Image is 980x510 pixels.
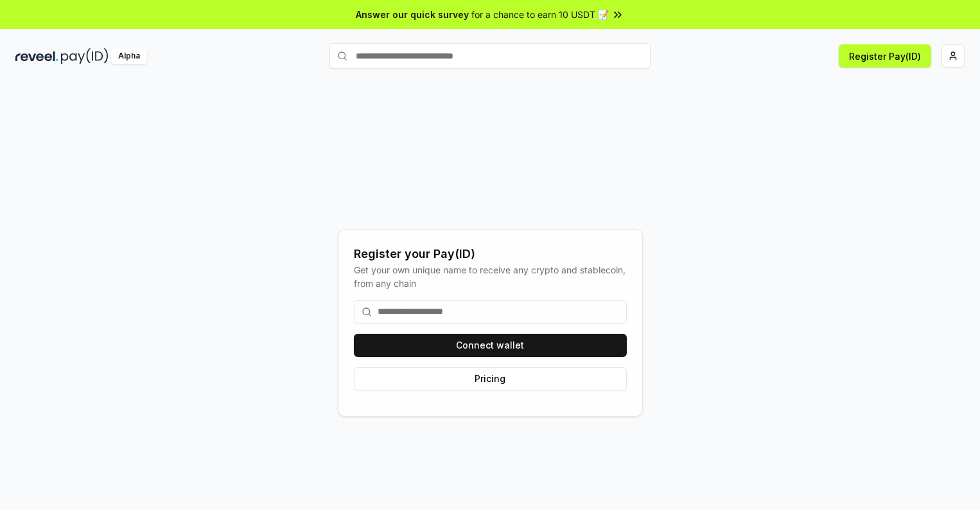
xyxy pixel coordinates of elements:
button: Pricing [354,367,627,390]
div: Get your own unique name to receive any crypto and stablecoin, from any chain [354,263,627,290]
img: reveel_dark [15,48,58,64]
span: Answer our quick survey [356,8,469,21]
div: Alpha [111,48,147,64]
img: pay_id [61,48,109,64]
button: Register Pay(ID) [839,44,931,68]
div: Register your Pay(ID) [354,245,627,263]
button: Connect wallet [354,334,627,357]
span: for a chance to earn 10 USDT 📝 [471,8,609,21]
